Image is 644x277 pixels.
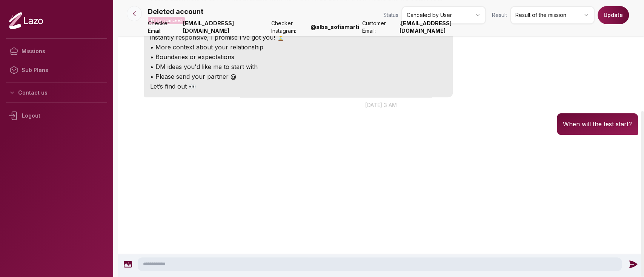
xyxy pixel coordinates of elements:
[148,6,203,17] p: Deleted account
[150,62,447,72] p: • DM ideas you'd like me to start with
[271,20,307,35] span: Checker Instagram:
[310,23,359,31] strong: @ alba_sofiamarti
[400,20,486,35] strong: .[EMAIL_ADDRESS][DOMAIN_NAME]
[563,119,632,129] p: When will the test start?
[6,106,107,125] div: Logout
[150,81,447,91] p: Let’s find out 👀
[6,42,107,61] a: Missions
[6,61,107,80] a: Sub Plans
[150,52,447,62] p: • Boundaries or expectations
[118,101,644,109] p: [DATE] 3 am
[150,72,447,81] p: • Please send your partner @
[6,86,107,99] button: Contact us
[150,42,447,52] p: • More context about your relationship
[148,17,185,24] p: Mission canceled
[492,11,507,19] span: Result
[598,6,629,24] button: Update
[148,20,180,35] span: Checker Email:
[362,20,397,35] span: Customer Email:
[183,20,268,35] strong: [EMAIL_ADDRESS][DOMAIN_NAME]
[383,11,398,19] span: Status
